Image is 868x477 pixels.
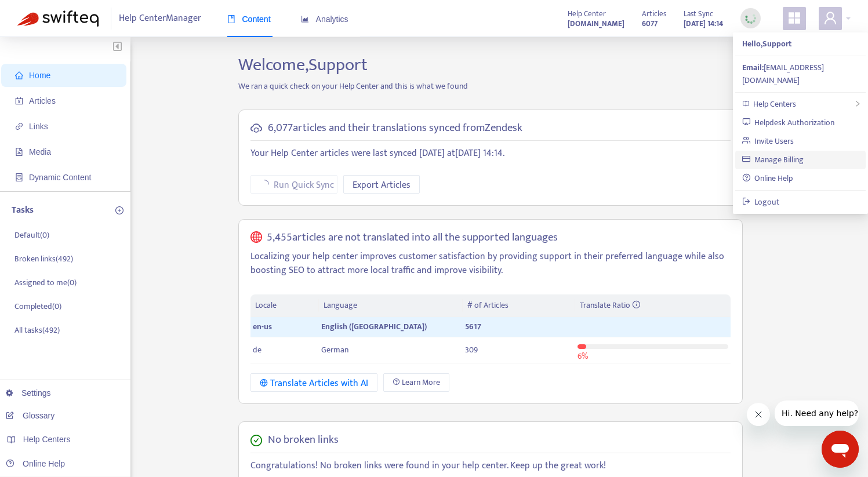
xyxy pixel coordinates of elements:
p: We ran a quick check on your Help Center and this is what we found [230,80,751,92]
h5: No broken links [268,434,339,447]
span: 309 [465,343,478,356]
a: [DOMAIN_NAME] [568,17,624,30]
span: 6 % [578,349,588,363]
h5: 6,077 articles and their translations synced from Zendesk [268,122,522,135]
strong: [DOMAIN_NAME] [568,17,624,30]
span: Dynamic Content [29,173,91,182]
span: Export Articles [353,178,411,192]
span: de [253,343,262,356]
span: account-book [15,97,23,105]
strong: Email: [742,61,764,74]
a: Settings [6,388,51,398]
span: cloud-sync [250,122,262,134]
iframe: Close message [747,403,770,426]
span: plus-circle [115,206,124,214]
span: Analytics [301,14,348,24]
span: file-image [15,148,23,156]
span: Home [29,71,50,80]
span: Welcome, Support [238,50,368,79]
span: Help Center [568,8,606,20]
span: 5617 [465,320,481,333]
span: Articles [29,96,56,105]
p: Default ( 0 ) [14,229,49,241]
button: Run Quick Sync [250,175,337,194]
th: Language [319,294,463,317]
span: container [15,173,23,181]
span: Run Quick Sync [274,178,334,192]
a: Glossary [6,411,55,420]
th: Locale [250,294,319,317]
span: Links [29,122,48,131]
span: area-chart [301,15,309,23]
a: Helpdesk Authorization [742,116,835,129]
strong: Hello, Support [742,37,791,50]
h5: 5,455 articles are not translated into all the supported languages [267,231,558,245]
span: Learn More [402,376,440,389]
span: German [321,343,348,356]
th: # of Articles [463,294,575,317]
button: Translate Articles with AI [250,373,377,392]
span: Help Centers [23,435,71,444]
span: Help Centers [753,97,796,111]
p: Localizing your help center improves customer satisfaction by providing support in their preferre... [250,250,731,278]
p: Broken links ( 492 ) [14,253,73,265]
div: [EMAIL_ADDRESS][DOMAIN_NAME] [742,61,859,87]
img: Swifteq [17,10,99,27]
span: link [15,122,23,130]
a: Logout [742,195,780,209]
button: Export Articles [343,175,420,194]
a: Online Help [6,459,65,468]
span: Media [29,147,51,156]
div: Translate Articles with AI [260,376,368,391]
span: en-us [253,320,272,333]
a: Manage Billing [742,153,804,166]
a: Online Help [742,172,793,185]
span: Articles [642,8,666,20]
div: Translate Ratio [580,299,726,312]
p: Completed ( 0 ) [14,300,61,312]
p: Congratulations! No broken links were found in your help center. Keep up the great work! [250,459,731,473]
span: appstore [787,11,801,25]
span: loading [260,180,269,189]
p: Your Help Center articles were last synced [DATE] at [DATE] 14:14 . [250,147,731,161]
strong: 6077 [642,17,658,30]
img: sync_loading.0b5143dde30e3a21642e.gif [743,11,758,26]
a: Invite Users [742,134,794,148]
span: book [227,15,235,23]
span: right [854,100,861,107]
strong: [DATE] 14:14 [684,17,723,30]
span: check-circle [250,435,262,446]
span: global [250,231,262,245]
p: All tasks ( 492 ) [14,324,60,336]
span: user [823,11,837,25]
iframe: Message from company [775,400,859,426]
span: home [15,71,23,79]
span: Last Sync [684,8,713,20]
p: Tasks [12,203,34,217]
span: English ([GEOGRAPHIC_DATA]) [321,320,427,333]
span: Help Center Manager [119,8,201,30]
span: Content [227,14,271,24]
iframe: Button to launch messaging window [822,431,859,468]
a: Learn More [383,373,449,392]
p: Assigned to me ( 0 ) [14,276,77,289]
